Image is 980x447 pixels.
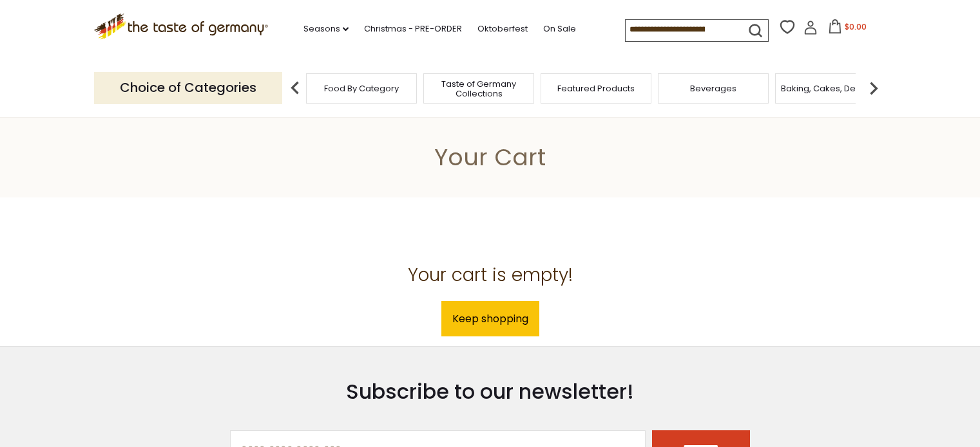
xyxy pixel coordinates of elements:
img: previous arrow [282,75,308,101]
img: next arrow [861,75,887,101]
button: $0.00 [820,19,875,39]
h2: Your cart is empty! [104,264,877,286]
a: Baking, Cakes, Desserts [781,84,881,93]
p: Choice of Categories [94,72,282,104]
a: Food By Category [324,84,399,93]
h3: Subscribe to our newsletter! [230,379,750,405]
span: $0.00 [845,21,867,32]
a: Taste of Germany Collections [427,79,530,98]
a: Featured Products [557,84,635,93]
a: Beverages [690,84,736,93]
h1: Your Cart [40,143,940,172]
a: Seasons [303,22,349,36]
a: On Sale [543,22,576,36]
a: Keep shopping [441,301,539,336]
a: Christmas - PRE-ORDER [364,22,462,36]
a: Oktoberfest [477,22,528,36]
